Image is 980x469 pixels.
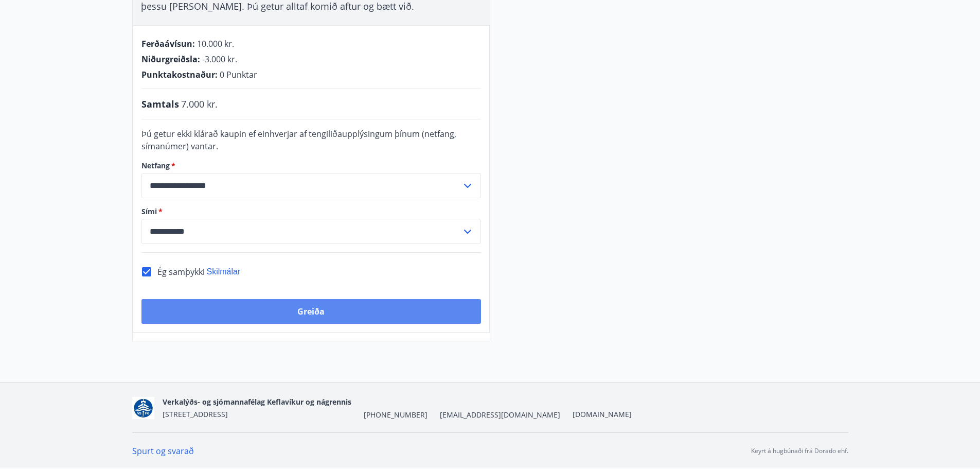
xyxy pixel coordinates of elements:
[751,446,848,456] p: Keyrt á hugbúnaði frá Dorado ehf.
[364,410,427,420] span: [PHONE_NUMBER]
[573,409,632,419] a: [DOMAIN_NAME]
[141,54,200,65] span: Niðurgreiðsla :
[207,267,241,276] span: Skilmálar
[181,97,218,111] span: 7.000 kr.
[163,397,351,407] span: Verkalýðs- og sjómannafélag Keflavíkur og nágrennis
[220,69,257,80] span: 0 Punktar
[141,128,456,152] span: Þú getur ekki klárað kaupin ef einhverjar af tengiliðaupplýsingum þínum (netfang, símanúmer) vantar.
[202,54,237,65] span: -3.000 kr.
[132,397,154,419] img: 1uahwJ64BIZ2AgQfJvOJ7GgoDkZaoiombvoNATvz.jpeg
[157,266,205,277] span: Ég samþykki
[132,445,194,457] a: Spurt og svarað
[141,69,218,80] span: Punktakostnaður :
[141,299,481,324] button: Greiða
[141,161,481,171] label: Netfang
[197,38,234,49] span: 10.000 kr.
[207,266,241,277] button: Skilmálar
[440,410,560,420] span: [EMAIL_ADDRESS][DOMAIN_NAME]
[141,206,481,217] label: Sími
[141,97,179,111] span: Samtals
[163,409,228,419] span: [STREET_ADDRESS]
[141,38,195,49] span: Ferðaávísun :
